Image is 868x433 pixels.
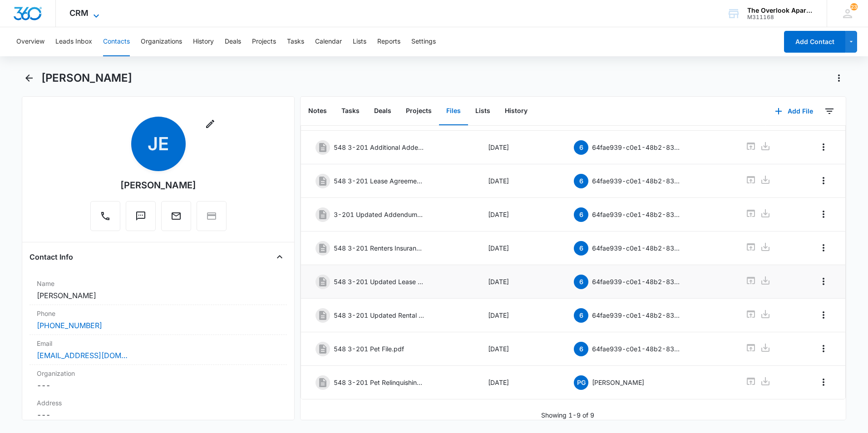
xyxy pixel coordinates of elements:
[822,104,837,118] button: Filters
[816,140,831,154] button: Overflow Menu
[126,201,156,231] button: Text
[334,277,424,286] p: 548 3-201 Updated Lease Agreement.pdf
[832,71,846,85] button: Actions
[315,27,342,56] button: Calendar
[161,201,191,231] button: Email
[334,243,424,253] p: 548 3-201 Renters Insurance.pdf
[816,274,831,289] button: Overflow Menu
[592,378,644,387] p: [PERSON_NAME]
[334,97,367,125] button: Tasks
[120,178,196,192] div: [PERSON_NAME]
[69,8,89,18] span: CRM
[90,201,120,231] button: Call
[141,27,182,56] button: Organizations
[439,97,468,125] button: Files
[37,279,280,288] label: Name
[816,173,831,188] button: Overflow Menu
[193,27,214,56] button: History
[592,143,683,152] p: 64fae939-c0e1-48b2-8362-5020b578f76b
[334,210,424,219] p: 3-201 Updated Addendums.pdf
[574,342,588,356] span: 6
[592,277,683,286] p: 64fae939-c0e1-48b2-8362-5020b578f76b
[477,332,563,366] td: [DATE]
[816,375,831,389] button: Overflow Menu
[334,143,424,152] p: 548 3-201 Additional Addendums.pdf
[90,215,120,223] a: Call
[55,27,92,56] button: Leads Inbox
[16,27,44,56] button: Overview
[574,174,588,188] span: 6
[592,176,683,186] p: 64fae939-c0e1-48b2-8362-5020b578f76b
[41,71,132,85] h1: [PERSON_NAME]
[477,265,563,299] td: [DATE]
[784,31,845,53] button: Add Contact
[477,366,563,399] td: [DATE]
[377,27,400,56] button: Reports
[468,97,498,125] button: Lists
[334,176,424,186] p: 548 3-201 Lease Agreement.pdf
[37,320,102,331] a: [PHONE_NUMBER]
[353,27,366,56] button: Lists
[477,299,563,332] td: [DATE]
[131,117,186,171] span: JE
[498,97,535,125] button: History
[816,241,831,255] button: Overflow Menu
[367,97,399,125] button: Deals
[37,398,280,408] label: Address
[22,71,36,85] button: Back
[287,27,304,56] button: Tasks
[574,375,588,390] span: PG
[37,339,280,348] label: Email
[477,131,563,164] td: [DATE]
[30,365,287,394] div: Organization---
[30,335,287,365] div: Email[EMAIL_ADDRESS][DOMAIN_NAME]
[37,350,128,361] a: [EMAIL_ADDRESS][DOMAIN_NAME]
[37,369,280,378] label: Organization
[574,308,588,323] span: 6
[816,341,831,356] button: Overflow Menu
[37,309,280,318] label: Phone
[37,409,280,420] dd: ---
[301,97,334,125] button: Notes
[37,290,280,301] dd: [PERSON_NAME]
[816,308,831,322] button: Overflow Menu
[334,344,404,354] p: 548 3-201 Pet File.pdf
[592,344,683,354] p: 64fae939-c0e1-48b2-8362-5020b578f76b
[477,231,563,265] td: [DATE]
[30,275,287,305] div: Name[PERSON_NAME]
[103,27,130,56] button: Contacts
[272,250,287,264] button: Close
[411,27,436,56] button: Settings
[574,140,588,155] span: 6
[850,3,858,10] span: 23
[334,378,424,387] p: 548 3-201 Pet Relinquishing Addendum
[592,210,683,219] p: 64fae939-c0e1-48b2-8362-5020b578f76b
[37,380,280,391] dd: ---
[334,310,424,320] p: 548 3-201 Updated Rental Application .pdf
[225,27,241,56] button: Deals
[816,207,831,221] button: Overflow Menu
[399,97,439,125] button: Projects
[161,215,191,223] a: Email
[747,14,814,20] div: account id
[30,251,73,262] h4: Contact Info
[30,305,287,335] div: Phone[PHONE_NUMBER]
[477,164,563,198] td: [DATE]
[592,310,683,320] p: 64fae939-c0e1-48b2-8362-5020b578f76b
[592,243,683,253] p: 64fae939-c0e1-48b2-8362-5020b578f76b
[766,100,822,122] button: Add File
[126,215,156,223] a: Text
[30,394,287,424] div: Address---
[574,241,588,256] span: 6
[252,27,276,56] button: Projects
[574,207,588,222] span: 6
[541,410,594,420] p: Showing 1-9 of 9
[574,275,588,289] span: 6
[850,3,858,10] div: notifications count
[477,198,563,231] td: [DATE]
[747,7,814,14] div: account name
